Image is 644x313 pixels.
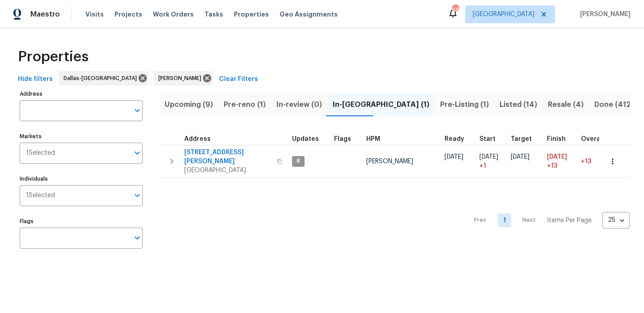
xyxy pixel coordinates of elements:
span: Pre-reno (1) [224,98,266,111]
span: Work Orders [153,10,194,19]
span: Updates [292,136,319,142]
span: Maestro [30,10,60,19]
span: Flags [334,136,351,142]
button: Open [131,189,144,202]
span: Pre-Listing (1) [440,98,489,111]
button: Open [131,104,144,117]
span: Address [184,136,211,142]
span: [GEOGRAPHIC_DATA] [184,166,271,175]
div: Projected renovation finish date [547,136,574,142]
span: 1 Selected [26,192,55,199]
span: +13 [547,161,557,170]
div: 48 [452,5,458,14]
span: [STREET_ADDRESS][PERSON_NAME] [184,148,271,166]
span: Properties [18,52,89,61]
span: Projects [114,10,142,19]
span: Target [511,136,532,142]
span: +13 [581,158,591,165]
span: Visits [85,10,104,19]
nav: Pagination Navigation [466,183,630,258]
button: Clear Filters [216,71,262,88]
button: Open [131,147,144,159]
span: [PERSON_NAME] [158,74,205,83]
span: [PERSON_NAME] [576,10,631,19]
div: Earliest renovation start date (first business day after COE or Checkout) [445,136,472,142]
span: [GEOGRAPHIC_DATA] [473,10,534,19]
span: Overall [581,136,604,142]
span: + 1 [479,161,486,170]
span: Finish [547,136,566,142]
button: Open [131,232,144,244]
span: [DATE] [479,154,498,160]
label: Individuals [20,176,143,182]
span: Properties [234,10,269,19]
span: Listed (14) [500,98,537,111]
p: Items Per Page [547,216,592,225]
div: [PERSON_NAME] [154,71,213,85]
label: Address [20,91,143,97]
span: HPM [366,136,380,142]
span: 8 [293,157,304,165]
span: Done (412) [594,98,633,111]
span: In-review (0) [276,98,322,111]
span: 1 Selected [26,149,55,157]
div: Days past target finish date [581,136,612,142]
label: Markets [20,134,143,139]
span: [DATE] [511,154,530,160]
span: Ready [445,136,464,142]
span: Hide filters [18,74,53,85]
span: Tasks [204,11,223,17]
div: Actual renovation start date [479,136,504,142]
span: [DATE] [547,154,567,160]
span: Resale (4) [548,98,584,111]
span: In-[GEOGRAPHIC_DATA] (1) [333,98,429,111]
span: [DATE] [445,154,463,160]
span: Clear Filters [219,74,258,85]
td: Scheduled to finish 13 day(s) late [543,145,577,178]
td: 13 day(s) past target finish date [577,145,616,178]
button: Hide filters [14,71,56,88]
span: [PERSON_NAME] [366,158,413,165]
a: Goto page 1 [498,213,511,227]
label: Flags [20,219,143,224]
span: Start [479,136,496,142]
div: Dallas-[GEOGRAPHIC_DATA] [59,71,148,85]
td: Project started 1 days late [476,145,507,178]
span: Upcoming (9) [165,98,213,111]
span: Geo Assignments [280,10,338,19]
span: Dallas-[GEOGRAPHIC_DATA] [64,74,140,83]
div: 25 [602,208,630,232]
div: Target renovation project end date [511,136,540,142]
